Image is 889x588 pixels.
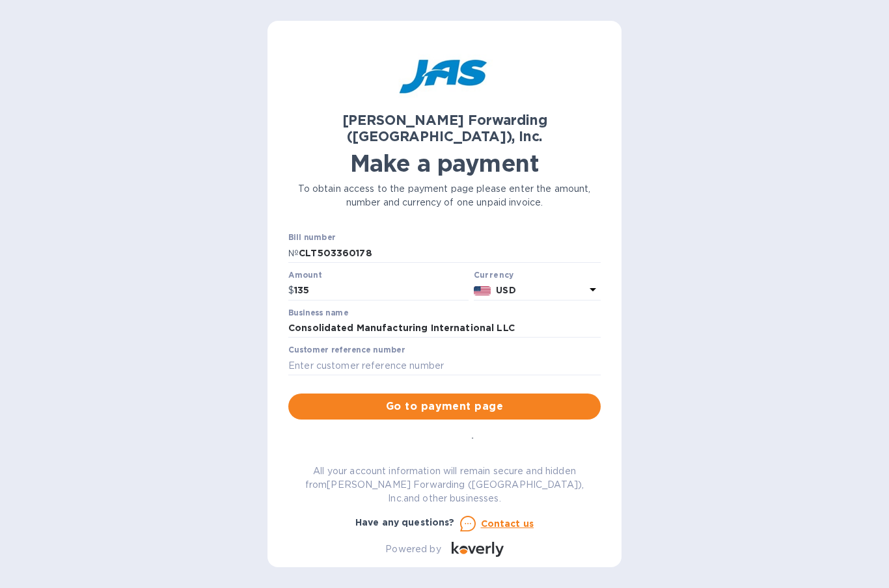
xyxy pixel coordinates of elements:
[288,234,335,242] label: Bill number
[299,243,601,263] input: Enter bill number
[481,518,534,529] u: Contact us
[288,284,294,297] p: $
[288,182,601,209] p: To obtain access to the payment page please enter the amount, number and currency of one unpaid i...
[288,464,601,505] p: All your account information will remain secure and hidden from [PERSON_NAME] Forwarding ([GEOGRA...
[474,286,491,295] img: USD
[288,319,601,338] input: Enter business name
[299,399,590,414] span: Go to payment page
[288,394,601,420] button: Go to payment page
[288,356,601,375] input: Enter customer reference number
[288,247,299,260] p: №
[496,285,515,295] b: USD
[474,270,514,280] b: Currency
[288,347,405,354] label: Customer reference number
[400,436,489,447] b: You can pay using:
[288,271,321,279] label: Amount
[342,112,547,144] b: [PERSON_NAME] Forwarding ([GEOGRAPHIC_DATA]), Inc.
[294,281,469,301] input: 0.00
[385,542,441,556] p: Powered by
[288,150,601,177] h1: Make a payment
[288,309,348,317] label: Business name
[355,517,455,528] b: Have any questions?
